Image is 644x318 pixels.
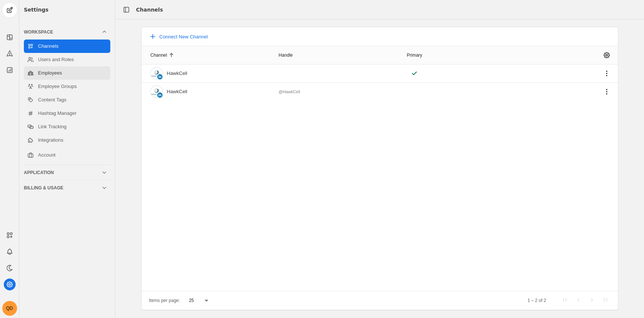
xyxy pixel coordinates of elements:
a: Link Tracking [24,120,110,133]
a: Employees [24,66,110,80]
app-icon-button: Channel Menu [600,67,613,80]
div: Primary [407,52,429,58]
a: Users and Roles [24,53,110,66]
div: Billing & Usage [24,185,101,191]
button: QD [2,301,17,316]
div: Channel [151,52,174,58]
div: Channel [151,52,167,58]
button: Connect New Channel [145,30,212,43]
mat-expansion-panel-header: Workspace [24,26,110,38]
div: Handle [279,52,300,58]
div: 1 – 2 of 2 [527,297,546,304]
img: cache [151,86,162,98]
mat-expansion-panel-header: Billing & Usage [24,182,110,194]
img: cache [151,67,162,79]
app-icon-button: Channel Menu [600,85,613,98]
a: Channels [24,40,110,53]
div: Handle [279,52,293,58]
div: Workspace [24,38,110,163]
a: Content Tags [24,93,110,107]
a: Integrations [24,133,110,147]
div: HawkCell [167,89,187,95]
div: Workspace [24,29,101,35]
span: 25 [189,298,194,303]
span: Connect New Channel [160,34,208,40]
div: Channels [136,6,163,13]
div: Primary [407,52,422,58]
mat-expansion-panel-header: Application [24,167,110,179]
div: Items per page: [149,297,180,304]
a: Employee Groups [24,80,110,93]
a: Hashtag Manager [24,107,110,120]
div: Application [24,170,101,176]
div: @HawkCell [279,89,300,95]
a: Account [24,148,110,162]
div: HawkCell [167,70,187,76]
